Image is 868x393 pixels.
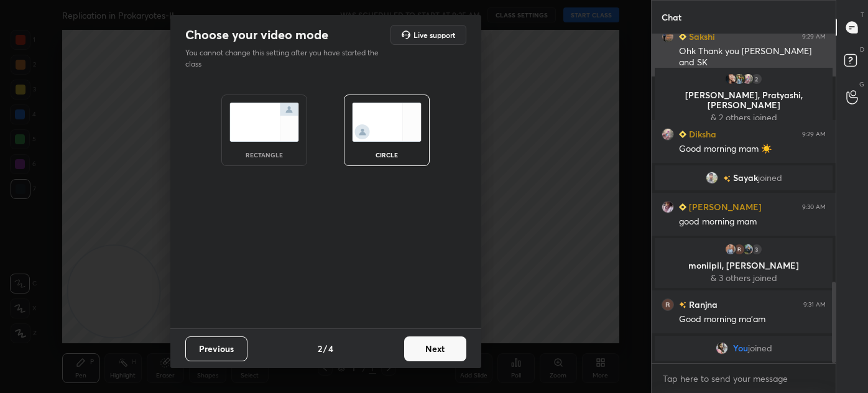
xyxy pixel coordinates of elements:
div: 2 [750,73,763,85]
div: 9:29 AM [802,131,826,138]
div: grid [652,34,836,363]
div: Good morning ma'am [679,313,826,326]
p: & 3 others joined [662,273,825,283]
img: 44ece4d5ac7e477e8683be3764923fad.jpg [662,128,674,141]
span: Sayak [733,173,758,183]
p: [PERSON_NAME], Pratyashi, [PERSON_NAME] [662,90,825,110]
div: good morning mam [679,216,826,228]
img: Learner_Badge_beginner_1_8b307cf2a0.svg [679,131,686,138]
h4: / [323,342,327,355]
h6: Diksha [686,127,716,141]
div: circle [362,152,412,158]
img: no-rating-badge.077c3623.svg [679,302,686,308]
p: D [860,45,864,54]
img: normalScreenIcon.ae25ed63.svg [229,103,299,142]
div: 9:31 AM [803,301,826,308]
img: c1233e267e164976a9837000ed00173f.31060952_3 [733,73,746,85]
img: 1f9f8cf2f6254b94aee53641f3e0ab9a.jpg [742,243,754,256]
button: Next [404,336,466,361]
h4: 4 [328,342,333,355]
h6: Ranjna [686,298,718,311]
h6: Sakshi [686,30,715,43]
span: You [733,343,748,353]
img: 3 [733,243,746,256]
div: 9:30 AM [802,203,826,211]
div: Ohk Thank you [PERSON_NAME] and SK [679,45,826,69]
img: no-rating-badge.077c3623.svg [723,175,731,182]
img: 3 [662,298,674,311]
h6: [PERSON_NAME] [686,200,762,213]
img: 44ece4d5ac7e477e8683be3764923fad.jpg [742,73,754,85]
span: joined [758,173,782,183]
h2: Choose your video mode [185,27,328,43]
img: a67bbdc039c24df1a3646fbf77f31051.jpg [662,30,674,43]
p: T [861,10,864,19]
div: Good morning mam ☀️ [679,143,826,155]
p: Chat [652,1,691,34]
img: Learner_Badge_beginner_1_8b307cf2a0.svg [679,203,686,211]
p: moniipii, [PERSON_NAME] [662,261,825,270]
img: circleScreenIcon.acc0effb.svg [352,103,422,142]
button: Previous [185,336,247,361]
p: G [859,80,864,89]
p: You cannot change this setting after you have started the class [185,47,387,70]
div: rectangle [239,152,289,158]
img: d27488215f1b4d5fb42b818338f14208.jpg [716,342,728,354]
h5: Live support [413,31,455,39]
div: 9:29 AM [802,33,826,40]
img: 013e414568c04185aa2647aea27b2f25.jpg [724,243,737,256]
img: 85c7910404e34eb2a82cb4cbc062be1f.jpg [724,73,737,85]
h4: 2 [318,342,322,355]
p: & 2 others joined [662,113,825,123]
img: 3 [706,172,718,184]
img: 59fb8e906bd2444fa6a06a99e53e9b24.jpg [662,201,674,213]
div: 3 [750,243,763,256]
span: joined [748,343,772,353]
img: Learner_Badge_beginner_1_8b307cf2a0.svg [679,33,686,40]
